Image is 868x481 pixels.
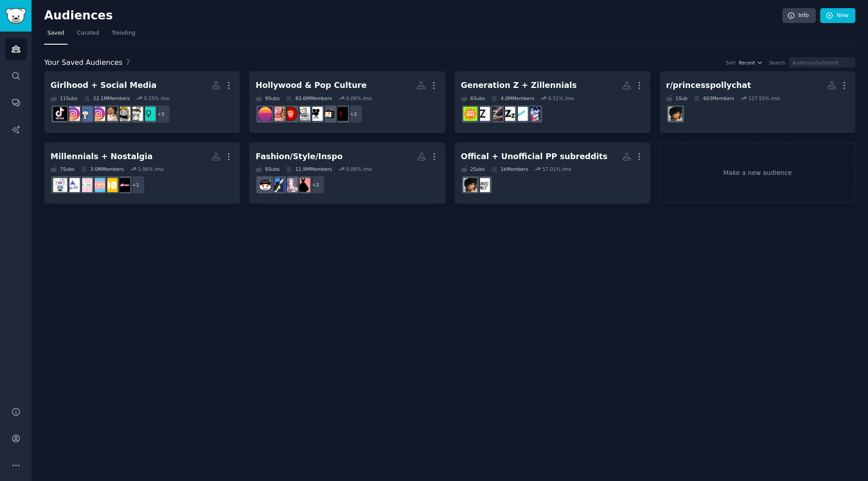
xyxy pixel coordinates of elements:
[5,8,26,24] img: GummySearch logo
[47,29,64,37] span: Saved
[91,107,105,121] img: InstagramMarketing
[151,105,170,124] div: + 3
[455,71,650,133] a: Generation Z + Zillennials6Subs4.0MMembers0.51% /moteenagersZillennialsMiddleGenZYounger_GenZGenZ...
[256,151,343,162] div: Fashion/Style/Inspo
[548,95,574,101] div: 0.51 % /mo
[249,71,445,133] a: Hollywood & Pop Culture9Subs83.6MMembers0.08% /mo+2netflixtelevisionMovieSuggestionsmoviesenterta...
[283,178,297,192] img: coquettesque
[104,178,118,192] img: 2000s
[112,29,135,37] span: Trending
[116,178,130,192] img: 00snostalgia
[44,26,68,45] a: Saved
[346,95,372,101] div: 0.08 % /mo
[668,107,682,121] img: princesspollychat
[660,71,855,133] a: r/princesspollychat1Sub603Members127.55% /moprincesspollychat
[50,166,74,172] div: 7 Sub s
[489,107,503,121] img: Younger_GenZ
[283,107,297,121] img: entertainment
[53,107,67,121] img: tiktokgossip
[309,107,323,121] img: MovieSuggestions
[321,107,335,121] img: television
[820,8,855,23] a: New
[543,166,571,172] div: 57.01 % /mo
[789,57,855,68] input: Audience/Subreddit
[749,95,780,101] div: 127.55 % /mo
[50,151,153,162] div: Millennials + Nostalgia
[455,142,650,204] a: Offical + Unofficial PP subreddits2Subs1kMembers57.01% /moPrincessPollyprincesspollychat
[142,107,155,121] img: TheGirlSurvivalGuide
[526,107,540,121] img: teenagers
[144,95,169,101] div: 0.25 % /mo
[44,71,240,133] a: Girlhood + Social Media11Subs22.1MMembers0.25% /mo+3TheGirlSurvivalGuideTwoXChromosomesLetGirlsHa...
[50,80,156,91] div: Girlhood + Social Media
[694,95,734,101] div: 603 Members
[346,166,372,172] div: 0.06 % /mo
[44,57,123,69] span: Your Saved Audiences
[256,95,279,101] div: 9 Sub s
[491,95,534,101] div: 4.0M Members
[666,95,688,101] div: 1 Sub
[501,107,515,121] img: MiddleGenZ
[138,166,164,172] div: 1.06 % /mo
[50,95,78,101] div: 11 Sub s
[660,142,855,204] a: Make a new audience
[91,178,105,192] img: millenials
[77,29,99,37] span: Curated
[306,175,325,194] div: + 2
[476,107,490,121] img: GenZ
[726,60,736,66] div: Sort
[81,166,123,172] div: 3.0M Members
[782,8,816,23] a: Info
[463,178,477,192] img: princesspollychat
[296,178,310,192] img: femalefashion
[53,178,67,192] img: nostalgia
[126,58,130,67] span: 7
[126,175,145,194] div: + 1
[84,95,130,101] div: 22.1M Members
[463,107,477,121] img: OlderGenZ
[769,60,786,66] div: Search
[256,166,279,172] div: 6 Sub s
[514,107,528,121] img: Zillennials
[296,107,310,121] img: movies
[78,178,92,192] img: 90sand2000sNostalgia
[249,142,445,204] a: Fashion/Style/Inspo6Subs11.9MMembers0.06% /mo+2femalefashioncoquettesquefashionstreetwear
[78,107,92,121] img: Instagram
[129,107,143,121] img: TwoXChromosomes
[739,60,755,66] span: Recent
[104,107,118,121] img: whatthefrockk
[286,95,332,101] div: 83.6M Members
[271,178,285,192] img: fashion
[461,166,485,172] div: 2 Sub s
[116,107,130,121] img: LetGirlsHaveFun
[461,151,608,162] div: Offical + Unofficial PP subreddits
[66,107,80,121] img: instagramTalk
[44,142,240,204] a: Millennials + Nostalgia7Subs3.0MMembers1.06% /mo+100snostalgia2000smillenials90sand2000sNostalgia...
[344,105,363,124] div: + 2
[256,80,366,91] div: Hollywood & Pop Culture
[666,80,751,91] div: r/princesspollychat
[74,26,102,45] a: Curated
[109,26,138,45] a: Trending
[44,9,782,23] h2: Audiences
[258,107,272,121] img: popculturechat
[66,178,80,192] img: Millennials
[286,166,332,172] div: 11.9M Members
[461,95,485,101] div: 6 Sub s
[461,80,577,91] div: Generation Z + Zillennials
[476,178,490,192] img: PrincessPolly
[334,107,348,121] img: netflix
[739,60,763,66] button: Recent
[491,166,528,172] div: 1k Members
[271,107,285,121] img: popculture
[258,178,272,192] img: streetwear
